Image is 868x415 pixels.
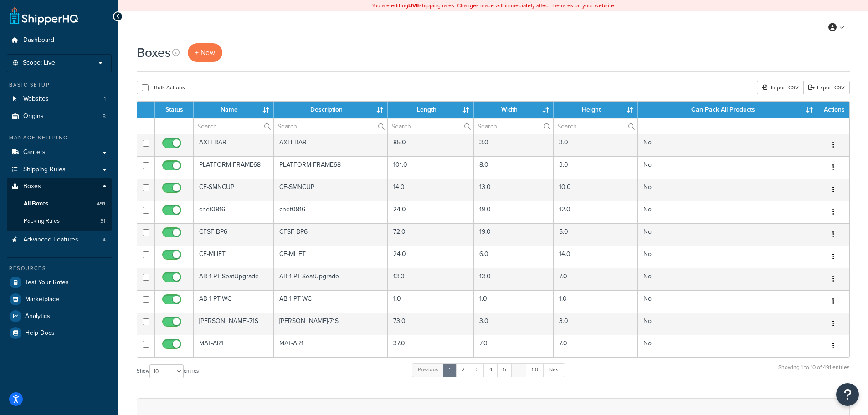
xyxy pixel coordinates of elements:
[7,91,112,108] a: Websites 1
[638,313,817,335] td: No
[474,246,553,268] td: 6.0
[497,363,512,377] a: 5
[470,363,484,377] a: 3
[194,201,274,223] td: cnet0816
[7,291,112,307] a: Marketplace
[554,335,638,357] td: 7.0
[554,179,638,201] td: 10.0
[25,313,50,320] span: Analytics
[474,118,553,134] input: Search
[638,201,817,223] td: No
[24,217,60,225] span: Packing Rules
[194,290,274,313] td: AB-1-PT-WC
[638,246,817,268] td: No
[388,156,474,179] td: 101.0
[554,268,638,290] td: 7.0
[23,36,54,44] span: Dashboard
[23,183,41,190] span: Boxes
[7,325,112,341] a: Help Docs
[274,134,388,156] td: AXLEBAR
[388,313,474,335] td: 73.0
[194,223,274,246] td: CFSF-BP6
[638,156,817,179] td: No
[638,179,817,201] td: No
[24,200,48,208] span: All Boxes
[149,364,184,378] select: Showentries
[474,179,553,201] td: 13.0
[836,383,859,406] button: Open Resource Center
[388,335,474,357] td: 37.0
[474,134,553,156] td: 3.0
[194,313,274,335] td: [PERSON_NAME]-71S
[474,223,553,246] td: 19.0
[554,223,638,246] td: 5.0
[23,113,44,120] span: Origins
[388,290,474,313] td: 1.0
[25,329,55,337] span: Help Docs
[23,149,46,156] span: Carriers
[10,7,78,25] a: ShipperHQ Home
[638,223,817,246] td: No
[443,363,457,377] a: 1
[274,118,388,134] input: Search
[543,363,565,377] a: Next
[7,195,112,212] a: All Boxes 491
[7,108,112,125] li: Origins
[103,236,106,244] span: 4
[100,217,105,225] span: 31
[7,213,112,230] a: Packing Rules 31
[7,265,112,272] div: Resources
[7,32,112,49] a: Dashboard
[388,201,474,223] td: 24.0
[274,102,388,118] th: Description : activate to sort column ascending
[554,118,637,134] input: Search
[474,290,553,313] td: 1.0
[526,363,544,377] a: 50
[778,362,850,382] div: Showing 1 to 10 of 491 entries
[274,201,388,223] td: cnet0816
[7,195,112,212] li: All Boxes
[388,134,474,156] td: 85.0
[388,102,474,118] th: Length : activate to sort column ascending
[554,246,638,268] td: 14.0
[388,268,474,290] td: 13.0
[274,156,388,179] td: PLATFORM-FRAME68
[23,95,49,103] span: Websites
[474,268,553,290] td: 13.0
[274,179,388,201] td: CF-SMNCUP
[23,59,55,67] span: Scope: Live
[7,178,112,195] a: Boxes
[638,335,817,357] td: No
[194,335,274,357] td: MAT-AR1
[554,134,638,156] td: 3.0
[803,81,850,94] a: Export CSV
[638,290,817,313] td: No
[7,274,112,291] a: Test Your Rates
[23,166,66,174] span: Shipping Rules
[274,223,388,246] td: CFSF-BP6
[388,246,474,268] td: 24.0
[817,102,849,118] th: Actions
[638,268,817,290] td: No
[638,134,817,156] td: No
[97,200,105,208] span: 491
[757,81,803,94] div: Import CSV
[7,178,112,230] li: Boxes
[408,1,419,10] b: LIVE
[7,213,112,230] li: Packing Rules
[511,363,527,377] a: …
[194,102,274,118] th: Name : activate to sort column ascending
[412,363,444,377] a: Previous
[155,102,194,118] th: Status
[554,156,638,179] td: 3.0
[7,231,112,248] a: Advanced Features 4
[7,144,112,161] a: Carriers
[194,156,274,179] td: PLATFORM-FRAME68
[638,102,817,118] th: Can Pack All Products : activate to sort column ascending
[274,335,388,357] td: MAT-AR1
